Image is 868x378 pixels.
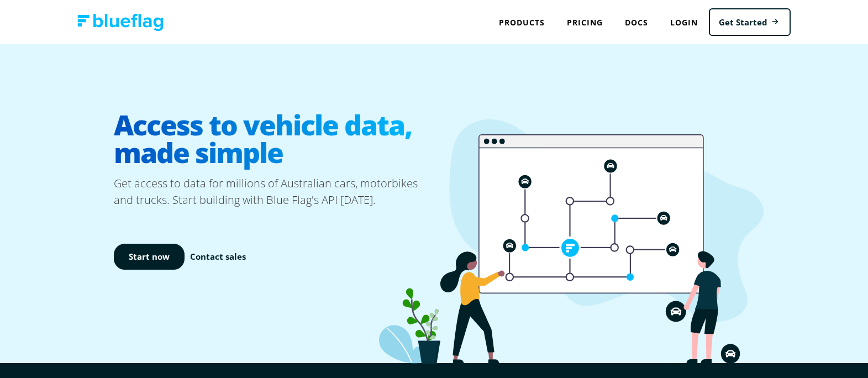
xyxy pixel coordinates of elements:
[114,244,185,270] a: Start now
[488,11,556,34] div: Products
[190,250,246,263] a: Contact sales
[77,14,164,31] img: Blue Flag logo
[556,11,614,34] a: Pricing
[114,102,434,175] h1: Access to vehicle data, made simple
[614,11,659,34] a: Docs
[659,11,709,34] a: Login to Blue Flag application
[709,8,791,36] a: Get Started
[114,175,434,208] p: Get access to data for millions of Australian cars, motorbikes and trucks. Start building with Bl...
